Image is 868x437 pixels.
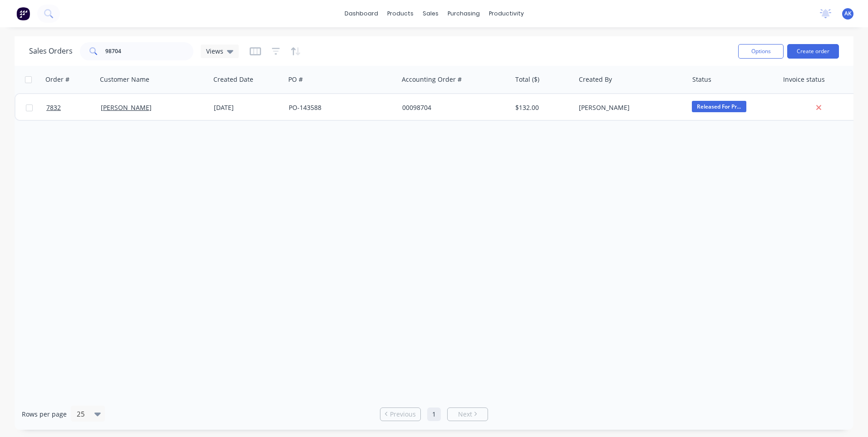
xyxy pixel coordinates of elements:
[418,7,443,20] div: sales
[214,103,281,112] div: [DATE]
[376,407,492,421] ul: Pagination
[380,410,420,419] a: Previous page
[46,94,101,121] a: 7832
[783,75,825,84] div: Invoice status
[787,44,839,59] button: Create order
[340,7,383,20] a: dashboard
[844,10,852,18] span: AK
[29,47,73,55] h1: Sales Orders
[101,103,152,112] a: [PERSON_NAME]
[738,44,784,59] button: Options
[579,75,612,84] div: Created By
[402,103,503,112] div: 00098704
[579,103,680,112] div: [PERSON_NAME]
[100,75,149,84] div: Customer Name
[105,42,194,60] input: Search...
[427,407,441,421] a: Page 1 is your current page
[390,410,416,419] span: Previous
[484,7,528,20] div: productivity
[402,75,462,84] div: Accounting Order #
[458,410,472,419] span: Next
[206,46,223,56] span: Views
[515,75,539,84] div: Total ($)
[448,410,488,419] a: Next page
[692,101,746,112] span: Released For Pr...
[213,75,253,84] div: Created Date
[289,103,390,112] div: PO-143588
[22,410,67,419] span: Rows per page
[45,75,69,84] div: Order #
[288,75,303,84] div: PO #
[692,75,711,84] div: Status
[46,103,61,112] span: 7832
[515,103,568,112] div: $132.00
[16,7,30,20] img: Factory
[383,7,418,20] div: products
[443,7,484,20] div: purchasing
